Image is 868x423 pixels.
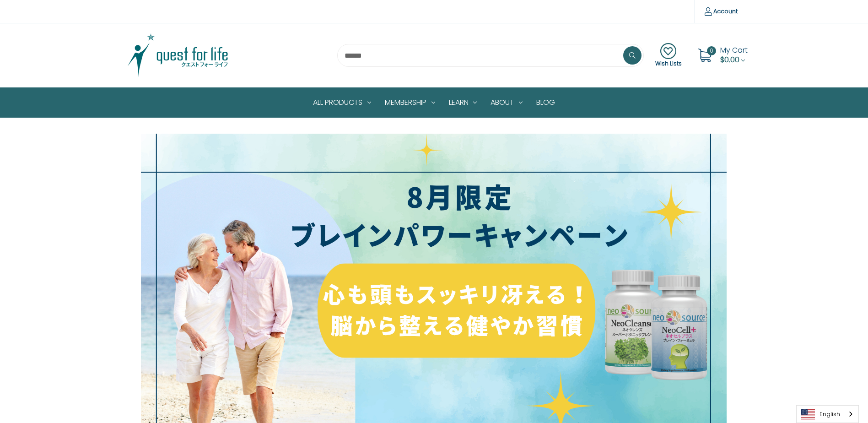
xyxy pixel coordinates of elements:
[720,45,748,65] a: Cart with 0 items
[655,43,682,68] a: Wish Lists
[442,88,484,117] a: Learn
[707,46,716,55] span: 0
[796,405,859,423] aside: Language selected: English
[378,88,442,117] a: Membership
[306,88,378,117] a: All Products
[720,54,739,65] span: $0.00
[121,33,235,78] img: Quest Group
[797,406,858,423] a: English
[484,88,529,117] a: About
[796,405,859,423] div: Language
[720,45,748,55] span: My Cart
[529,88,562,117] a: Blog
